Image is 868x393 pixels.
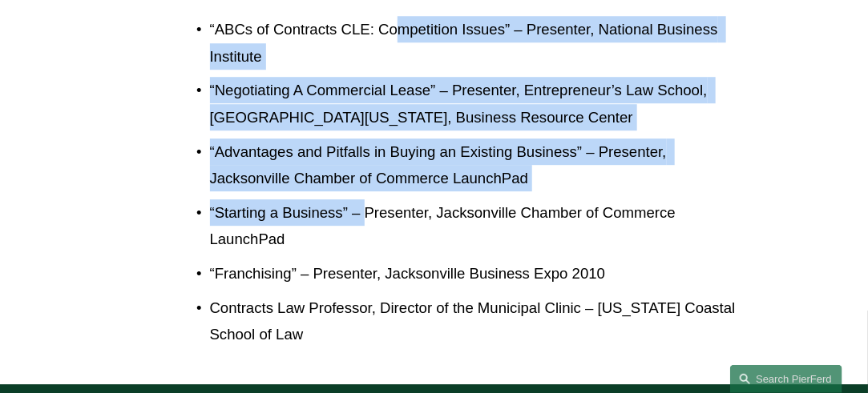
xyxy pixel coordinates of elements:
p: “ABCs of Contracts CLE: Competition Issues” – Presenter, National Business Institute [210,16,741,70]
p: Contracts Law Professor, Director of the Municipal Clinic – [US_STATE] Coastal School of Law [210,295,741,348]
p: “Negotiating A Commercial Lease” – Presenter, Entrepreneur’s Law School, [GEOGRAPHIC_DATA][US_STA... [210,77,741,130]
p: “Advantages and Pitfalls in Buying an Existing Business” – Presenter, Jacksonville Chamber of Com... [210,138,741,192]
p: “Starting a Business” – Presenter, Jacksonville Chamber of Commerce LaunchPad [210,199,741,253]
p: “Franchising” – Presenter, Jacksonville Business Expo 2010 [210,260,741,287]
a: Search this site [730,365,842,393]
